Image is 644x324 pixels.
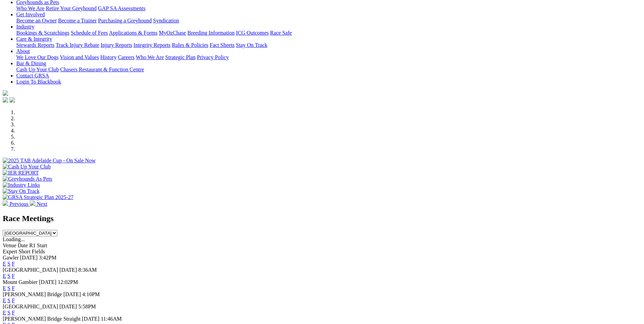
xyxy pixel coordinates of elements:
[197,54,229,60] a: Privacy Policy
[7,261,11,267] a: S
[3,236,25,242] span: Loading...
[7,310,11,316] a: S
[172,42,208,48] a: Rules & Policies
[3,261,6,267] a: E
[16,36,52,42] a: Care & Integrity
[270,30,292,36] a: Race Safe
[3,267,58,273] span: [GEOGRAPHIC_DATA]
[3,310,6,316] a: E
[32,249,45,254] span: Fields
[16,5,641,12] div: Greyhounds as Pets
[118,54,134,60] a: Careers
[30,200,35,206] img: chevron-right-pager-white.svg
[98,5,146,11] a: GAP SA Assessments
[20,255,38,260] span: [DATE]
[46,5,97,11] a: Retire Your Greyhound
[12,285,15,291] a: F
[16,24,34,30] a: Industry
[18,242,28,248] span: Date
[109,30,158,36] a: Applications & Forms
[16,79,61,85] a: Login To Blackbook
[16,67,59,72] a: Cash Up Your Club
[3,291,62,297] span: [PERSON_NAME] Bridge
[60,67,144,72] a: Chasers Restaurant & Function Centre
[136,54,164,60] a: Who We Are
[153,18,179,23] a: Syndication
[16,42,641,48] div: Care & Integrity
[3,285,6,291] a: E
[71,30,108,36] a: Schedule of Fees
[3,158,96,164] img: 2025 TAB Adelaide Cup - On Sale Now
[3,273,6,279] a: E
[16,54,58,60] a: We Love Our Dogs
[16,42,54,48] a: Stewards Reports
[3,200,8,206] img: chevron-left-pager-white.svg
[19,249,31,254] span: Short
[159,30,186,36] a: MyOzChase
[3,201,30,207] a: Previous
[187,30,235,36] a: Breeding Information
[3,97,8,103] img: facebook.svg
[58,279,78,285] span: 12:02PM
[3,90,8,96] img: logo-grsa-white.png
[78,304,96,309] span: 5:58PM
[3,298,6,303] a: E
[10,97,15,103] img: twitter.svg
[100,54,116,60] a: History
[59,267,77,273] span: [DATE]
[101,316,122,322] span: 11:46AM
[82,316,99,322] span: [DATE]
[16,67,641,73] div: Bar & Dining
[3,170,39,176] img: IER REPORT
[100,42,132,48] a: Injury Reports
[210,42,235,48] a: Fact Sheets
[16,18,57,23] a: Become an Owner
[39,255,57,260] span: 3:42PM
[16,60,46,66] a: Bar & Dining
[16,5,44,11] a: Who We Are
[7,273,11,279] a: S
[3,214,641,223] h2: Race Meetings
[37,201,47,207] span: Next
[7,298,11,303] a: S
[58,18,97,23] a: Become a Trainer
[12,310,15,316] a: F
[236,42,267,48] a: Stay On Track
[16,30,69,36] a: Bookings & Scratchings
[3,242,16,248] span: Venue
[82,291,100,297] span: 4:10PM
[3,279,38,285] span: Mount Gambier
[30,201,47,207] a: Next
[10,201,29,207] span: Previous
[56,42,99,48] a: Track Injury Rebate
[12,261,15,267] a: F
[16,12,45,17] a: Get Involved
[236,30,269,36] a: ICG Outcomes
[3,255,19,260] span: Gawler
[3,188,39,194] img: Stay On Track
[98,18,152,23] a: Purchasing a Greyhound
[16,54,641,60] div: About
[12,298,15,303] a: F
[133,42,170,48] a: Integrity Reports
[60,54,99,60] a: Vision and Values
[59,304,77,309] span: [DATE]
[12,273,15,279] a: F
[16,48,30,54] a: About
[3,194,73,200] img: GRSA Strategic Plan 2025-27
[16,30,641,36] div: Industry
[78,267,97,273] span: 8:36AM
[3,176,52,182] img: Greyhounds As Pets
[3,304,58,309] span: [GEOGRAPHIC_DATA]
[3,164,51,170] img: Cash Up Your Club
[165,54,196,60] a: Strategic Plan
[16,73,49,78] a: Contact GRSA
[29,242,47,248] span: R1 Start
[16,18,641,24] div: Get Involved
[3,316,80,322] span: [PERSON_NAME] Bridge Straight
[39,279,57,285] span: [DATE]
[3,249,17,254] span: Expert
[7,285,11,291] a: S
[63,291,81,297] span: [DATE]
[3,182,40,188] img: Industry Links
